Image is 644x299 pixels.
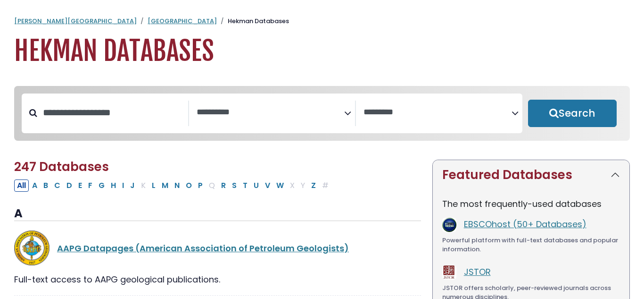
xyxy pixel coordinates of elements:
textarea: Search [363,108,512,118]
button: Filter Results R [218,179,229,192]
button: Filter Results L [149,179,158,192]
nav: breadcrumb [14,17,630,26]
button: Filter Results O [183,179,195,192]
nav: Search filters [14,86,630,141]
input: Search database by title or keyword [37,105,188,120]
button: Filter Results C [51,179,63,192]
button: All [14,179,29,192]
button: Filter Results E [75,179,85,192]
button: Filter Results V [262,179,273,192]
button: Filter Results I [119,179,127,192]
button: Filter Results W [273,179,287,192]
button: Filter Results G [96,179,107,192]
div: Full-text access to AAPG geological publications. [14,273,421,286]
button: Filter Results Z [308,179,319,192]
a: [GEOGRAPHIC_DATA] [148,17,217,26]
button: Filter Results M [159,179,171,192]
button: Featured Databases [433,160,629,190]
a: JSTOR [464,266,491,278]
button: Filter Results S [229,179,239,192]
a: [PERSON_NAME][GEOGRAPHIC_DATA] [14,17,137,26]
a: EBSCOhost (50+ Databases) [464,218,586,230]
button: Filter Results U [251,179,262,192]
div: Alpha-list to filter by first letter of database name [14,179,332,191]
a: AAPG Datapages (American Association of Petroleum Geologists) [57,242,349,254]
button: Filter Results A [29,179,40,192]
button: Submit for Search Results [528,100,617,127]
p: The most frequently-used databases [442,197,620,210]
button: Filter Results J [127,179,138,192]
h3: A [14,207,421,221]
button: Filter Results B [41,179,51,192]
button: Filter Results H [108,179,119,192]
li: Hekman Databases [217,17,289,26]
button: Filter Results N [172,179,182,192]
button: Filter Results P [195,179,206,192]
span: 247 Databases [14,158,109,175]
button: Filter Results T [240,179,250,192]
div: Powerful platform with full-text databases and popular information. [442,236,620,254]
textarea: Search [197,108,345,118]
h1: Hekman Databases [14,35,630,67]
button: Filter Results F [85,179,95,192]
button: Filter Results D [64,179,75,192]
